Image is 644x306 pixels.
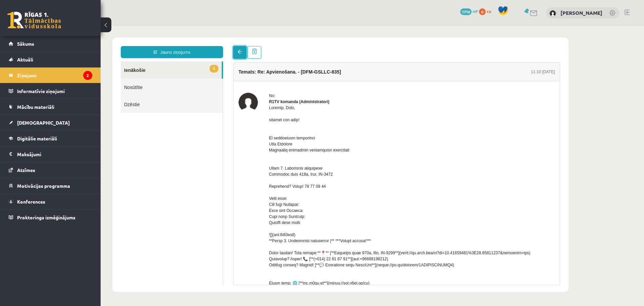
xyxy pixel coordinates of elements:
[138,67,157,86] img: R1TV komanda
[9,131,92,146] a: Digitālie materiāli
[9,99,92,115] a: Mācību materiāli
[168,67,454,73] div: No:
[17,183,70,189] span: Motivācijas programma
[9,178,92,193] a: Motivācijas programma
[109,39,118,47] span: 2
[17,146,92,162] legend: Maksājumi
[430,43,454,49] div: 11:10 [DATE]
[17,199,45,205] span: Konferences
[9,83,92,99] a: Informatīvie ziņojumi
[9,36,92,51] a: Sākums
[9,162,92,178] a: Atzīmes
[17,135,57,141] span: Digitālie materiāli
[17,120,70,126] span: [DEMOGRAPHIC_DATA]
[20,20,122,32] a: Jauns ziņojums
[9,115,92,130] a: [DEMOGRAPHIC_DATA]
[487,8,491,14] span: xp
[20,70,122,87] a: Dzēstie
[9,194,92,209] a: Konferences
[473,8,478,14] span: mP
[20,36,121,53] a: 2Ienākošie
[17,56,33,62] span: Aktuāli
[460,8,472,15] span: 1714
[17,83,92,99] legend: Informatīvie ziņojumi
[460,8,478,14] a: 1714 mP
[83,71,92,80] i: 2
[168,74,229,78] strong: R1TV komanda (Administratori)
[479,8,486,15] span: 0
[9,68,92,83] a: Ziņojumi2
[20,53,122,70] a: Nosūtītie
[9,210,92,225] a: Proktoringa izmēģinājums
[9,146,92,162] a: Maksājumi
[138,43,240,49] h4: Temats: Re: Apvienošana. - [DFM-GSLLC-835]
[9,52,92,67] a: Aktuāli
[17,214,75,220] span: Proktoringa izmēģinājums
[17,167,35,173] span: Atzīmes
[17,41,34,47] span: Sākums
[17,104,54,110] span: Mācību materiāli
[560,9,602,16] a: [PERSON_NAME]
[549,10,556,17] img: Ieva Marija Krepa
[17,68,92,83] legend: Ziņojumi
[7,12,61,29] a: Rīgas 1. Tālmācības vidusskola
[479,8,494,14] a: 0 xp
